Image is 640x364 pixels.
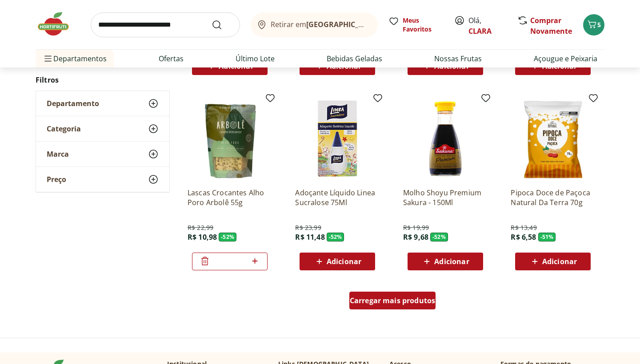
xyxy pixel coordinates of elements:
[430,233,448,241] span: - 52 %
[403,188,488,207] a: Molho Shoyu Premium Sakura - 150Ml
[300,253,375,270] button: Adicionar
[511,223,536,232] span: R$ 13,49
[295,232,324,242] span: R$ 11,48
[408,253,483,270] button: Adicionar
[583,14,604,36] button: Carrinho
[327,233,344,241] span: - 52 %
[36,11,80,37] img: Hortifruti
[597,20,601,29] span: 5
[295,188,380,207] a: Adoçante Líquido Linea Sucralose 75Ml
[434,63,469,70] span: Adicionar
[36,142,169,166] button: Marca
[511,96,595,181] img: Pipoca Doce de Paçoca Natural Da Terra 70g
[36,167,169,192] button: Preço
[306,20,456,29] b: [GEOGRAPHIC_DATA]/[GEOGRAPHIC_DATA]
[43,48,53,69] button: Menu
[47,150,69,158] span: Marca
[403,96,488,181] img: Molho Shoyu Premium Sakura - 150Ml
[36,71,170,89] h2: Filtros
[542,258,577,265] span: Adicionar
[403,16,444,34] span: Meus Favoritos
[188,96,272,181] img: Lascas Crocantes Alho Poro Arbolê 55g
[403,232,428,242] span: R$ 9,68
[47,175,66,184] span: Preço
[327,258,361,265] span: Adicionar
[188,188,272,207] a: Lascas Crocantes Alho Poro Arbolê 55g
[468,26,492,36] a: CLARA
[47,99,99,108] span: Departamento
[91,12,240,37] input: search
[515,253,591,270] button: Adicionar
[36,116,169,141] button: Categoria
[349,292,436,313] a: Carregar mais produtos
[538,233,556,241] span: - 51 %
[511,232,536,242] span: R$ 6,58
[295,96,380,181] img: Adoçante Líquido Linea Sucralose 75Ml
[43,48,107,69] span: Departamentos
[36,91,169,116] button: Departamento
[271,20,369,28] span: Retirar em
[530,16,572,36] a: Comprar Novamente
[511,188,595,207] a: Pipoca Doce de Paçoca Natural Da Terra 70g
[188,232,217,242] span: R$ 10,98
[327,53,382,64] a: Bebidas Geladas
[403,223,429,232] span: R$ 19,99
[434,53,482,64] a: Nossas Frutas
[219,63,253,70] span: Adicionar
[251,12,378,37] button: Retirar em[GEOGRAPHIC_DATA]/[GEOGRAPHIC_DATA]
[534,53,597,64] a: Açougue e Peixaria
[47,124,81,133] span: Categoria
[350,297,436,304] span: Carregar mais produtos
[159,53,184,64] a: Ofertas
[295,223,321,232] span: R$ 23,99
[434,258,469,265] span: Adicionar
[212,20,233,30] button: Submit Search
[236,53,275,64] a: Último Lote
[219,233,236,241] span: - 52 %
[388,16,444,34] a: Meus Favoritos
[188,223,213,232] span: R$ 22,99
[468,15,508,36] span: Olá,
[327,63,361,70] span: Adicionar
[542,63,577,70] span: Adicionar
